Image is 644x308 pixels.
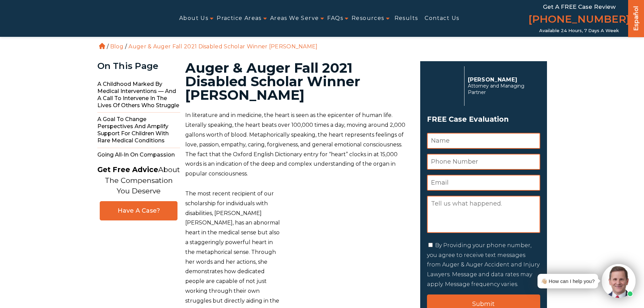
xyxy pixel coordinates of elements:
[97,77,180,113] span: A Childhood Marked by Medical Interventions — And a Call to Intervene in the Lives of Others Who ...
[110,43,123,50] a: Blog
[185,111,412,179] p: In literature and in medicine, the heart is seen as the epicenter of human life. Literally speaki...
[97,61,180,71] div: On This Page
[528,12,630,28] a: [PHONE_NUMBER]
[427,113,540,126] span: FREE Case Evaluation
[99,43,105,49] a: Home
[541,277,595,286] div: 👋🏼 How can I help you?
[427,175,540,191] input: Email
[270,11,319,26] a: Areas We Serve
[97,113,180,148] span: A Goal to Change Perspectives and Amplify Support for Children With Rare Medical Conditions
[185,61,412,102] h1: Auger & Auger Fall 2021 Disabled Scholar Winner [PERSON_NAME]
[97,165,158,174] strong: Get Free Advice
[427,69,461,103] img: Herbert Auger
[217,11,262,26] a: Practice Areas
[468,76,536,83] p: [PERSON_NAME]
[427,133,540,149] input: Name
[539,28,619,33] span: Available 24 Hours, 7 Days a Week
[127,43,319,50] li: Auger & Auger Fall 2021 Disabled Scholar Winner [PERSON_NAME]
[352,11,384,26] a: Resources
[543,3,616,10] span: Get a FREE Case Review
[468,83,536,96] span: Attorney and Managing Partner
[602,264,636,298] img: Intaker widget Avatar
[179,11,208,26] a: About Us
[100,201,177,220] a: Have A Case?
[327,11,343,26] a: FAQs
[395,11,418,26] a: Results
[97,148,180,162] span: Going All-in on Compassion
[427,242,540,287] label: By Providing your phone number, you agree to receive text messages from Auger & Auger Accident an...
[427,154,540,170] input: Phone Number
[107,207,170,215] span: Have A Case?
[97,164,180,196] p: About The Compensation You Deserve
[425,11,459,26] a: Contact Us
[4,10,110,27] img: Auger & Auger Accident and Injury Lawyers Logo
